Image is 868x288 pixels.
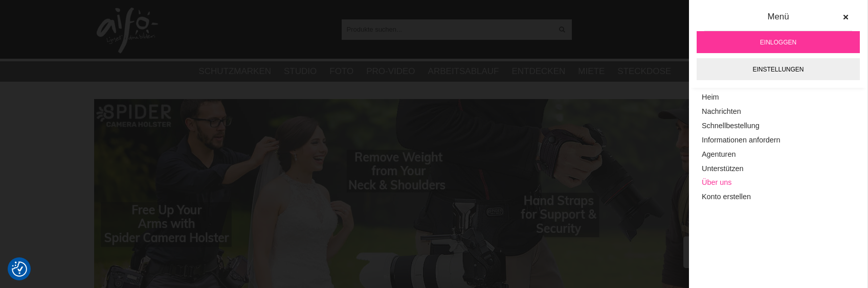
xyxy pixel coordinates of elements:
[12,260,27,278] button: Samtyckesinställningar
[284,65,317,78] a: Studio
[702,133,855,148] a: Informationen anfordern
[12,261,27,277] img: Revisit consent button
[329,65,353,78] a: Foto
[697,31,860,53] a: Einloggen
[578,65,605,78] a: Miete
[428,65,499,78] a: Arbeitsablauf
[760,38,796,47] span: Einloggen
[697,58,860,80] a: Einstellungen
[704,10,852,31] div: Menü
[366,65,415,78] a: Pro-Video
[617,65,671,78] a: Steckdose
[702,119,855,133] a: Schnellbestellung
[198,65,271,78] a: Schutzmarken
[97,8,158,54] img: logo.png
[702,190,855,204] a: Konto erstellen
[752,65,804,74] font: Einstellungen
[702,161,855,176] a: Unterstützen
[702,176,855,190] a: Über uns
[511,65,565,78] a: Entdecken
[342,21,553,37] input: Produkte suchen...
[702,105,855,119] a: Nachrichten
[702,148,855,162] a: Agenturen
[702,90,855,105] a: Heim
